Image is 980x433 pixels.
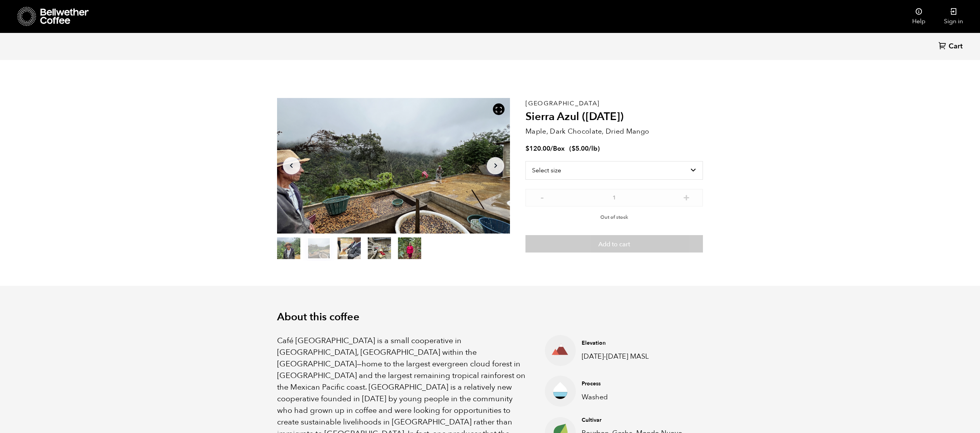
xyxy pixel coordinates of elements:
[525,126,703,137] p: Maple, Dark Chocolate, Dried Mango
[525,144,550,153] bdi: 120.00
[682,193,691,201] button: +
[525,110,703,124] h2: Sierra Azul ([DATE])
[550,144,553,153] span: /
[537,193,547,201] button: -
[277,311,703,323] h2: About this coffee
[600,214,628,221] span: Out of stock
[553,144,565,153] span: Box
[582,392,691,402] p: Washed
[582,416,691,424] h4: Cultivar
[939,41,964,52] a: Cart
[589,144,598,153] span: /lb
[572,144,575,153] span: $
[572,144,589,153] bdi: 5.00
[949,42,963,51] span: Cart
[569,144,600,153] span: ( )
[525,235,703,253] button: Add to cart
[525,144,529,153] span: $
[582,339,691,347] h4: Elevation
[582,351,691,362] p: [DATE]-[DATE] MASL
[582,380,691,388] h4: Process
